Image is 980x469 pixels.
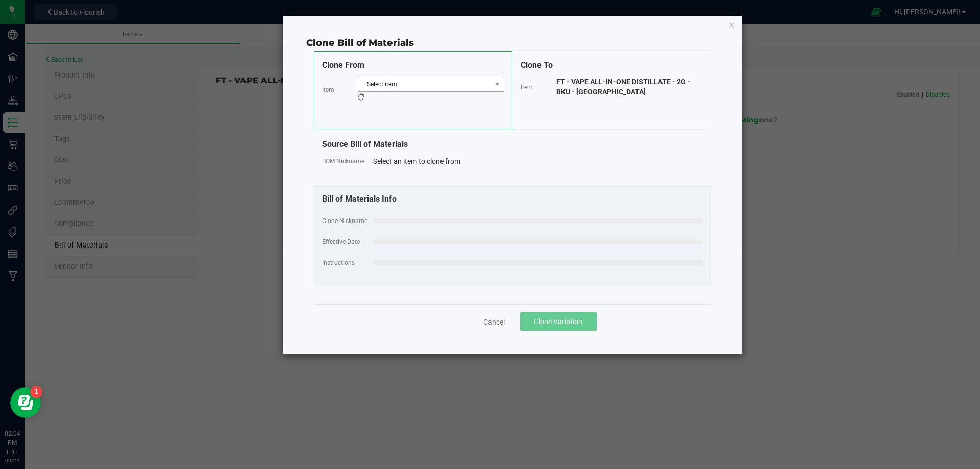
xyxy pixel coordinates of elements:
[373,157,460,165] span: Select an item to clone from
[556,78,691,96] span: FT - VAPE ALL-IN-ONE DISTILLATE - 2G - BKU - [GEOGRAPHIC_DATA]
[322,60,364,70] span: Clone From
[322,258,355,267] label: Instructions
[534,317,582,326] span: Clone Variation
[322,237,360,246] label: Effective Date
[358,77,504,92] span: NO DATA FOUND
[521,83,533,92] label: Item
[322,193,703,205] div: Bill of Materials Info
[358,77,491,91] span: Select item
[322,158,364,165] span: BOM Nickname
[483,317,505,327] a: Cancel
[30,386,42,398] iframe: Resource center unread badge
[306,37,414,48] span: Clone Bill of Materials
[520,312,597,331] button: Clone Variation
[10,387,41,418] iframe: Resource center
[322,216,367,226] label: Clone Nickname
[322,85,334,94] label: Item
[322,139,408,149] span: Source Bill of Materials
[521,60,553,70] span: Clone To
